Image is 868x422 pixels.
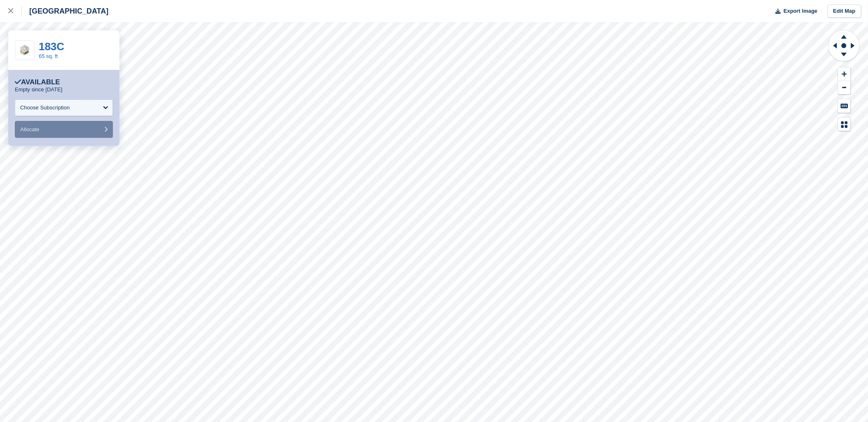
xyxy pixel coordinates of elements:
div: Available [15,78,60,86]
p: Empty since [DATE] [15,86,62,93]
button: Allocate [15,121,113,138]
a: 183C [39,40,64,53]
button: Keyboard Shortcuts [838,99,851,113]
button: Zoom Out [838,81,851,95]
a: 65 sq. ft [39,53,58,59]
img: SCA-57sqft.jpg [15,44,34,57]
button: Export Image [771,5,818,18]
button: Zoom In [838,67,851,81]
a: Edit Map [828,5,861,18]
div: [GEOGRAPHIC_DATA] [22,6,108,16]
div: Choose Subscription [20,104,70,112]
button: Map Legend [838,118,851,131]
span: Allocate [20,126,39,132]
span: Export Image [784,7,817,15]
